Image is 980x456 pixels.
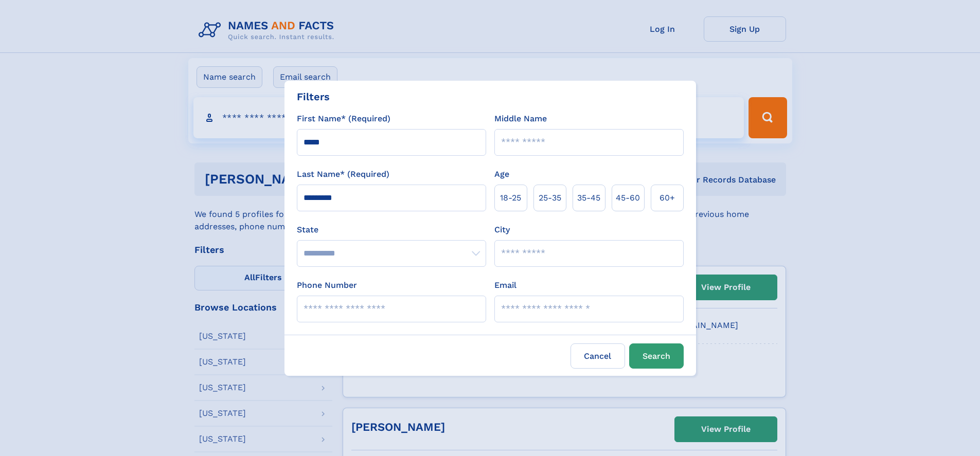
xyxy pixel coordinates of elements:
[297,89,330,104] div: Filters
[297,113,390,125] label: First Name* (Required)
[616,192,640,204] span: 45‑60
[629,343,684,369] button: Search
[539,192,561,204] span: 25‑35
[660,192,675,204] span: 60+
[297,168,389,180] label: Last Name* (Required)
[494,224,510,236] label: City
[494,168,509,180] label: Age
[494,279,516,291] label: Email
[500,192,521,204] span: 18‑25
[571,343,625,369] label: Cancel
[297,279,357,291] label: Phone Number
[577,192,600,204] span: 35‑45
[494,113,547,125] label: Middle Name
[297,224,486,236] label: State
